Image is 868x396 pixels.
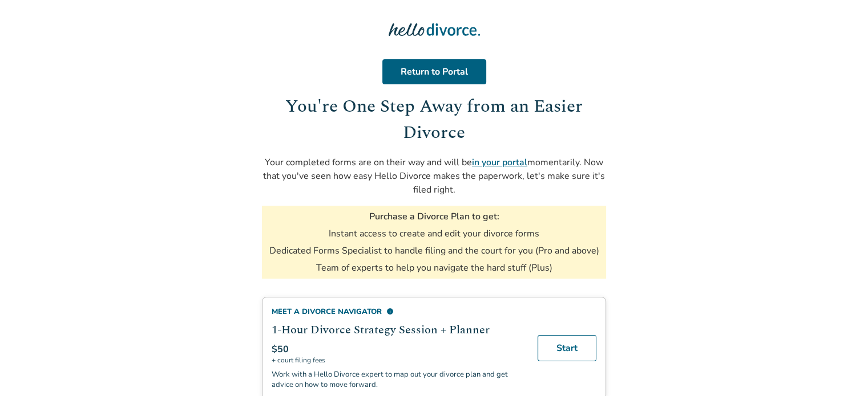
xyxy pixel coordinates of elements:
[269,244,599,257] li: Dedicated Forms Specialist to handle filing and the court for you (Pro and above)
[272,343,289,356] span: $50
[389,18,480,41] img: Hello Divorce Logo
[272,307,524,317] div: Meet a divorce navigator
[811,341,868,396] iframe: Chat Widget
[272,321,524,338] h2: 1-Hour Divorce Strategy Session + Planner
[316,262,552,274] li: Team of experts to help you navigate the hard stuff (Plus)
[272,369,524,390] p: Work with a Hello Divorce expert to map out your divorce plan and get advice on how to move forward.
[538,335,596,361] a: Start
[262,93,606,146] h1: You're One Step Away from an Easier Divorce
[472,156,527,169] a: in your portal
[386,308,394,315] span: info
[382,59,486,84] a: Return to Portal
[329,227,539,240] li: Instant access to create and edit your divorce forms
[369,210,499,223] h3: Purchase a Divorce Plan to get:
[262,156,606,197] p: Your completed forms are on their way and will be momentarily. Now that you've seen how easy Hell...
[272,356,524,365] span: + court filing fees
